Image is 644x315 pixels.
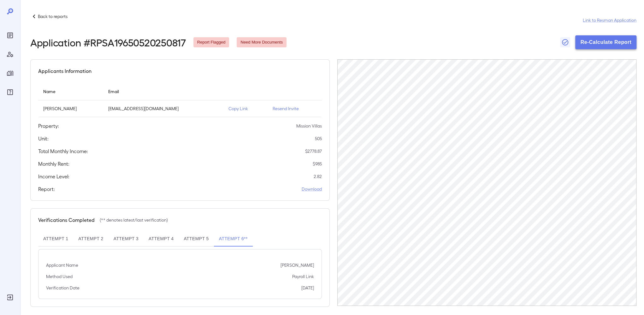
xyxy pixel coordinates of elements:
p: (** denotes latest/last verification) [100,217,168,223]
h5: Monthly Rent: [38,160,69,168]
h2: Application # RPSA19650520250817 [30,37,186,48]
th: Email [103,82,223,100]
p: [EMAIL_ADDRESS][DOMAIN_NAME] [108,105,218,112]
p: Copy Link [228,105,263,112]
h5: Unit: [38,135,49,142]
button: Attempt 2 [73,231,108,247]
p: [DATE] [301,285,314,291]
h5: Applicants Information [38,67,92,75]
p: Back to reports [38,13,68,20]
a: Download [302,186,322,192]
p: Method Used [46,273,73,280]
p: $ 985 [313,161,322,167]
button: Re-Calculate Report [575,35,636,49]
div: Reports [5,30,15,40]
button: Close Report [560,37,570,47]
span: Need More Documents [237,39,287,45]
div: Manage Properties [5,68,15,78]
button: Attempt 3 [109,231,144,247]
div: FAQ [5,87,15,97]
button: Attempt 5 [179,231,214,247]
button: Attempt 6** [214,231,253,247]
button: Attempt 4 [144,231,179,247]
h5: Property: [38,122,59,130]
h5: Income Level: [38,173,69,180]
th: Name [38,82,103,100]
p: Applicant Name [46,262,78,268]
p: [PERSON_NAME] [43,105,98,112]
div: Log Out [5,292,15,302]
p: 505 [315,135,322,142]
h5: Verifications Completed [38,216,95,224]
p: Resend Invite [273,105,317,112]
div: Manage Users [5,49,15,59]
p: Payroll Link [292,273,314,280]
span: Report Flagged [193,39,229,45]
p: Mission Villas [296,123,322,129]
p: 2.82 [314,173,322,180]
p: [PERSON_NAME] [281,262,314,268]
a: Link to Resman Application [583,17,636,23]
h5: Report: [38,185,55,193]
table: simple table [38,82,322,117]
h5: Total Monthly Income: [38,147,88,155]
p: $ 2778.87 [305,148,322,154]
p: Verification Date [46,285,80,291]
button: Attempt 1 [38,231,73,247]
